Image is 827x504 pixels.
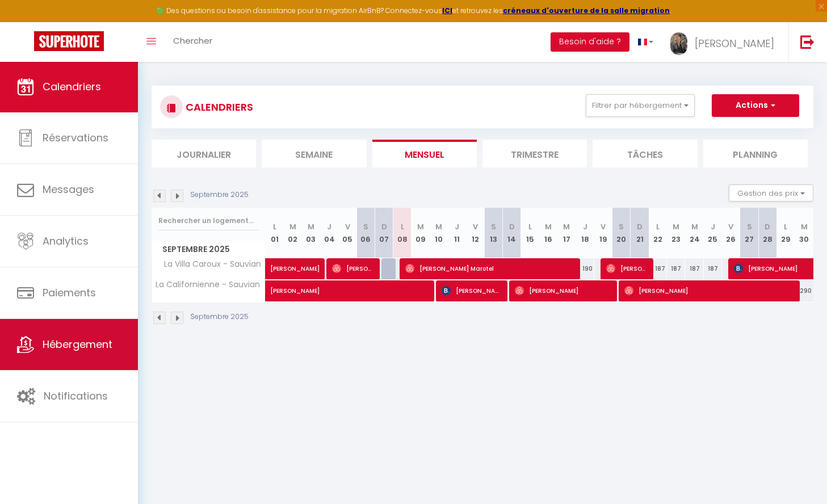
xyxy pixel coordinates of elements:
th: 13 [485,208,503,258]
a: ... [PERSON_NAME] [662,22,788,62]
abbr: J [455,221,459,232]
th: 07 [375,208,393,258]
abbr: V [473,221,478,232]
img: ... [670,32,687,55]
abbr: J [583,221,587,232]
th: 21 [631,208,649,258]
span: [PERSON_NAME] [606,258,649,279]
span: [PERSON_NAME] [442,280,502,301]
p: Septembre 2025 [190,312,249,322]
abbr: J [711,221,715,232]
button: Actions [712,94,799,117]
th: 06 [356,208,375,258]
abbr: V [601,221,606,232]
abbr: L [401,221,404,232]
p: Septembre 2025 [190,190,249,200]
a: ICI [442,6,452,15]
li: Trimestre [482,140,587,167]
div: 187 [685,258,703,279]
span: Chercher [173,35,212,47]
abbr: D [637,221,643,232]
th: 20 [612,208,631,258]
span: [PERSON_NAME] [515,280,612,301]
abbr: S [619,221,624,232]
span: [PERSON_NAME] Marotel [405,258,575,279]
input: Rechercher un logement... [158,211,259,231]
div: 187 [704,258,722,279]
th: 30 [795,208,813,258]
abbr: M [673,221,679,232]
th: 23 [667,208,685,258]
abbr: M [691,221,698,232]
th: 22 [649,208,667,258]
abbr: D [381,221,387,232]
abbr: J [327,221,331,232]
th: 10 [430,208,448,258]
abbr: S [363,221,368,232]
li: Journalier [152,140,256,167]
div: 187 [667,258,685,279]
abbr: M [801,221,808,232]
th: 02 [284,208,302,258]
abbr: V [728,221,733,232]
th: 01 [266,208,284,258]
span: La Californienne - Sauvian [154,280,260,289]
span: Septembre 2025 [152,241,265,258]
abbr: D [509,221,515,232]
th: 25 [704,208,722,258]
button: Ouvrir le widget de chat LiveChat [9,5,43,39]
th: 11 [448,208,466,258]
span: Paiements [43,285,96,300]
th: 05 [338,208,356,258]
abbr: L [656,221,660,232]
a: [PERSON_NAME] [266,258,284,280]
a: Chercher [165,22,221,62]
span: Messages [43,182,94,196]
th: 04 [320,208,338,258]
abbr: M [417,221,424,232]
span: Calendriers [43,79,101,94]
th: 18 [576,208,594,258]
th: 26 [722,208,740,258]
th: 19 [594,208,612,258]
img: Super Booking [34,31,104,51]
th: 28 [758,208,776,258]
th: 27 [740,208,758,258]
abbr: L [528,221,532,232]
li: Planning [703,140,808,167]
button: Filtrer par hébergement [586,94,695,117]
li: Semaine [262,140,366,167]
a: [PERSON_NAME] [266,280,284,302]
span: Notifications [44,389,108,403]
abbr: L [784,221,787,232]
div: 187 [649,258,667,279]
abbr: M [308,221,314,232]
th: 12 [466,208,484,258]
th: 15 [521,208,539,258]
abbr: M [545,221,552,232]
h3: CALENDRIERS [183,94,253,120]
div: 190 [576,258,594,279]
th: 16 [539,208,557,258]
abbr: L [273,221,276,232]
div: 290 [795,280,813,301]
span: Hébergement [43,337,112,351]
abbr: M [289,221,296,232]
span: La Villa Caroux - Sauvian [154,258,264,271]
button: Gestion des prix [729,184,813,201]
span: [PERSON_NAME] [332,258,375,279]
button: Besoin d'aide ? [551,32,629,52]
li: Mensuel [372,140,477,167]
th: 09 [412,208,430,258]
a: créneaux d'ouverture de la salle migration [503,6,670,15]
th: 03 [302,208,320,258]
span: [PERSON_NAME] [270,274,505,296]
th: 17 [557,208,576,258]
th: 24 [685,208,703,258]
span: [PERSON_NAME] [270,252,349,274]
abbr: S [491,221,496,232]
abbr: S [747,221,752,232]
abbr: M [563,221,570,232]
abbr: D [765,221,770,232]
